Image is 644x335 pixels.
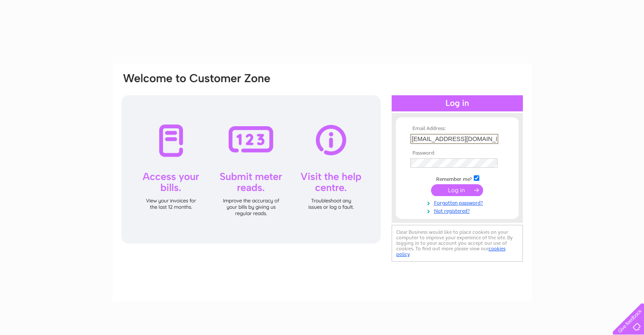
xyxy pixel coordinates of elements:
a: Not registered? [410,206,506,214]
th: Email Address: [408,126,506,132]
a: cookies policy [396,246,506,257]
a: Forgotten password? [410,198,506,206]
div: Clear Business would like to place cookies on your computer to improve your experience of the sit... [392,225,523,262]
input: Submit [431,184,483,196]
td: Remember me? [408,174,506,183]
th: Password: [408,150,506,156]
